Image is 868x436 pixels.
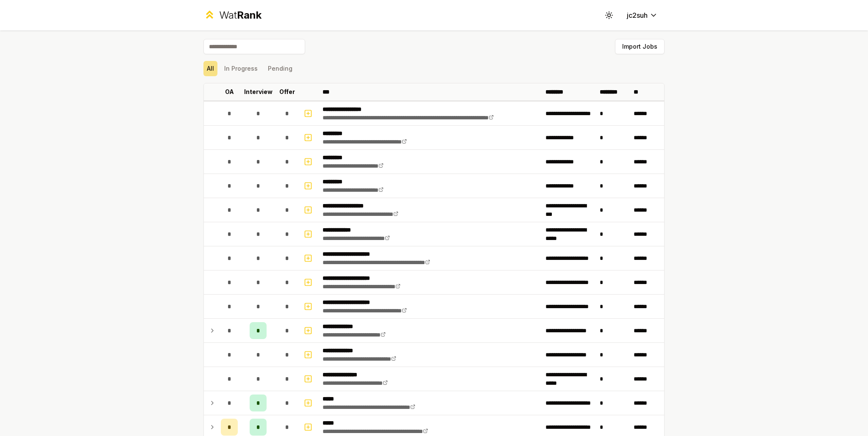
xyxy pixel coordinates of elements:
span: Rank [237,9,262,21]
div: Wat [219,8,262,22]
button: jc2suh [620,8,665,23]
p: OA [225,88,234,96]
button: Import Jobs [615,39,665,54]
p: Interview [244,88,273,96]
p: Offer [279,88,295,96]
button: In Progress [221,61,261,76]
button: All [203,61,217,76]
span: jc2suh [627,10,648,20]
a: WatRank [203,8,262,22]
button: Pending [264,61,296,76]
